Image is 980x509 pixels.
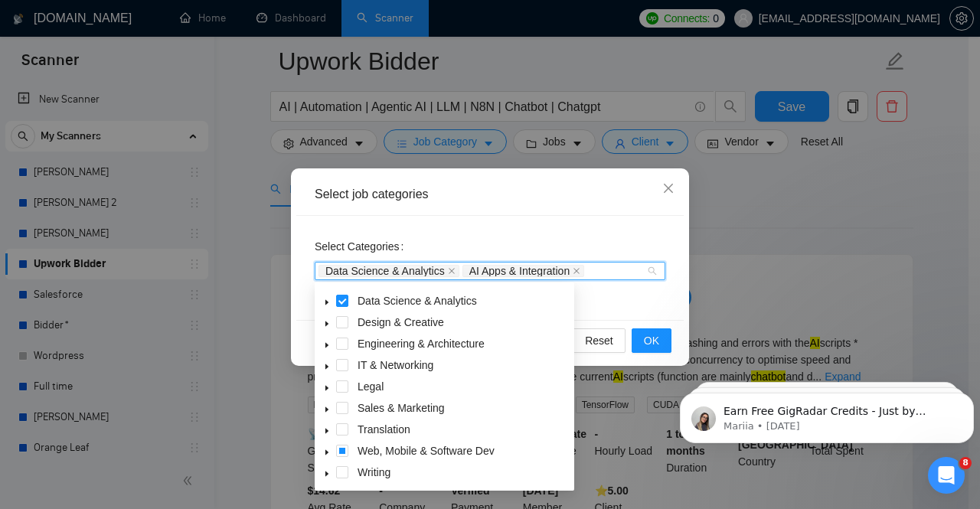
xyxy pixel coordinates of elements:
[632,328,671,353] button: OK
[323,470,331,478] span: caret-down
[462,265,585,277] span: AI Apps & Integration
[323,384,331,392] span: caret-down
[325,266,445,276] span: Data Science & Analytics
[358,295,477,307] span: Data Science & Analytics
[354,356,571,374] span: IT & Networking
[354,313,571,331] span: Design & Creative
[323,406,331,413] span: caret-down
[354,420,571,439] span: Translation
[358,445,495,457] span: Web, Mobile & Software Dev
[358,423,410,436] span: Translation
[573,328,626,353] button: Reset
[959,457,972,469] span: 8
[323,341,331,349] span: caret-down
[448,267,456,275] span: close
[928,457,965,494] iframe: Intercom live chat
[318,265,459,277] span: Data Science & Analytics
[354,292,571,310] span: Data Science & Analytics
[585,332,613,349] span: Reset
[315,186,665,203] div: Select job categories
[358,359,433,371] span: IT & Networking
[354,463,571,481] span: Writing
[573,267,580,275] span: close
[323,427,331,435] span: caret-down
[354,334,571,353] span: Engineering & Architecture
[323,299,331,306] span: caret-down
[358,316,444,328] span: Design & Creative
[315,234,410,259] label: Select Categories
[358,466,390,478] span: Writing
[648,168,689,210] button: Close
[354,377,571,396] span: Legal
[358,380,384,393] span: Legal
[354,399,571,417] span: Sales & Marketing
[323,449,331,456] span: caret-down
[662,182,675,194] span: close
[358,338,485,350] span: Engineering & Architecture
[644,332,659,349] span: OK
[587,265,590,277] input: Select Categories
[358,402,445,414] span: Sales & Marketing
[469,266,570,276] span: AI Apps & Integration
[674,361,980,468] iframe: Intercom notifications message
[323,320,331,328] span: caret-down
[323,363,331,370] span: caret-down
[354,442,571,460] span: Web, Mobile & Software Dev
